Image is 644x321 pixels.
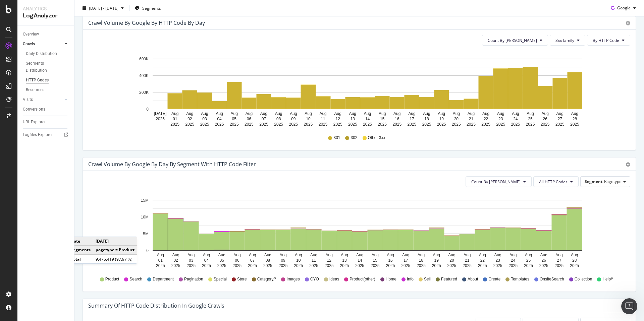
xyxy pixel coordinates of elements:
text: 2025 [217,263,226,268]
text: 200K [139,90,149,95]
svg: A chart. [88,192,625,270]
text: 2025 [539,263,548,268]
text: 26 [542,258,546,263]
td: 9,475,419 (97.97 %) [93,255,137,263]
text: 2025 [309,263,318,268]
text: 2025 [156,117,165,121]
span: Ideas [329,276,339,282]
text: 400K [139,73,149,78]
div: Segments Distribution [26,60,63,74]
span: Count By Day [471,179,521,185]
div: Crawl Volume by google by Day by Segment with HTTP Code Filter [88,161,256,168]
text: 13 [342,258,347,263]
text: Aug [408,111,415,116]
span: Search [129,276,142,282]
span: CYO [310,276,319,282]
text: 03 [202,117,207,121]
text: 2025 [289,122,298,127]
span: Featured [441,276,457,282]
text: 02 [173,258,178,263]
text: 2025 [378,122,387,127]
text: 2025 [417,263,426,268]
text: 2025 [304,122,313,127]
text: 10 [306,117,311,121]
text: 15 [380,117,385,121]
text: Aug [540,253,547,257]
text: 2025 [408,122,417,127]
td: Segments [68,246,93,255]
text: Aug [171,111,178,116]
text: 28 [573,117,577,121]
text: Aug [423,111,430,116]
text: 2025 [355,263,364,268]
span: OnsiteSearch [540,276,564,282]
text: 2025 [463,263,472,268]
text: 22 [484,117,488,121]
text: Aug [290,111,297,116]
div: Summary of HTTP Code Distribution in google crawls [88,302,224,309]
text: Aug [497,111,504,116]
text: 2025 [524,263,533,268]
span: Create [488,276,500,282]
div: gear [626,21,630,25]
span: Segments [142,5,161,11]
text: 2025 [185,122,194,127]
span: Info [407,276,414,282]
text: 10 [296,258,301,263]
td: Total [68,255,93,263]
text: 09 [291,117,296,121]
text: 07 [250,258,255,263]
text: 2025 [437,122,446,127]
text: Aug [418,253,425,257]
text: Aug [310,253,317,257]
span: Pagination [184,276,203,282]
text: 27 [557,258,561,263]
text: 2025 [294,263,303,268]
text: 08 [276,117,281,121]
text: Aug [260,111,267,116]
text: 2025 [371,263,380,268]
div: URL Explorer [23,119,46,126]
text: 2025 [215,122,224,127]
button: Google [608,3,639,13]
text: 11 [312,258,316,263]
text: 14 [365,117,370,121]
text: 22 [480,258,485,263]
text: 23 [498,117,503,121]
text: 2025 [511,122,520,127]
text: Aug [334,111,341,116]
text: 2025 [493,263,502,268]
text: Aug [172,253,179,257]
svg: A chart. [88,51,625,129]
span: Images [286,276,300,282]
text: 2025 [333,122,342,127]
text: 18 [424,117,429,121]
a: Overview [23,31,69,38]
div: Analytics [23,5,69,12]
text: 09 [281,258,285,263]
text: Aug [433,253,440,257]
text: Aug [157,253,164,257]
text: 24 [513,117,518,121]
text: Aug [295,253,302,257]
span: Pagetype [604,179,622,184]
text: Aug [571,111,578,116]
text: 06 [235,258,239,263]
text: Aug [187,253,195,257]
span: Department [153,276,174,282]
td: Date [68,237,93,246]
text: Aug [231,111,238,116]
text: 19 [439,117,444,121]
text: 2025 [325,263,334,268]
text: 2025 [156,263,165,268]
text: Aug [479,253,486,257]
text: Aug [556,111,563,116]
a: Conversions [23,106,69,113]
text: 21 [465,258,470,263]
text: Aug [448,253,455,257]
text: 2025 [570,122,579,127]
span: By HTTP Code [593,38,619,43]
text: 02 [187,117,192,121]
text: 20 [449,258,454,263]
